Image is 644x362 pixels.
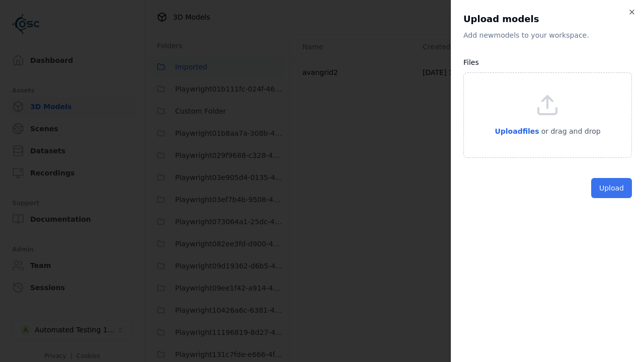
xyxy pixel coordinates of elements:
[591,178,632,198] button: Upload
[463,12,632,26] h2: Upload models
[495,127,539,135] span: Upload files
[463,30,632,40] p: Add new model s to your workspace.
[463,58,479,66] label: Files
[539,125,601,137] p: or drag and drop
